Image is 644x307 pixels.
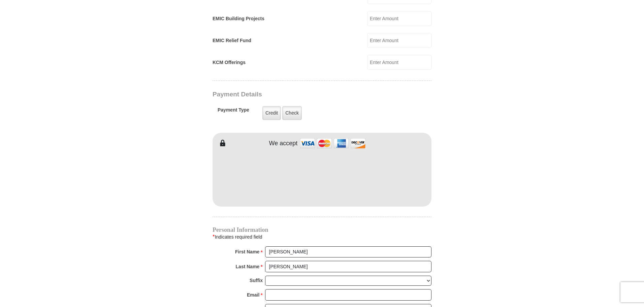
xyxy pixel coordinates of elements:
img: credit cards accepted [299,136,366,151]
div: Indicates required field [213,233,431,241]
strong: Email [247,290,259,300]
h4: Personal Information [213,227,431,233]
label: EMIC Relief Fund [213,37,251,44]
input: Enter Amount [367,33,431,48]
h5: Payment Type [218,107,249,116]
input: Enter Amount [367,11,431,26]
strong: Last Name [236,262,260,271]
strong: First Name [235,247,259,256]
label: KCM Offerings [213,59,246,66]
h3: Payment Details [213,91,384,98]
input: Enter Amount [367,55,431,70]
label: EMIC Building Projects [213,15,264,22]
label: Check [282,106,302,120]
strong: Suffix [250,276,263,285]
label: Credit [262,106,281,120]
h4: We accept [269,140,298,147]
